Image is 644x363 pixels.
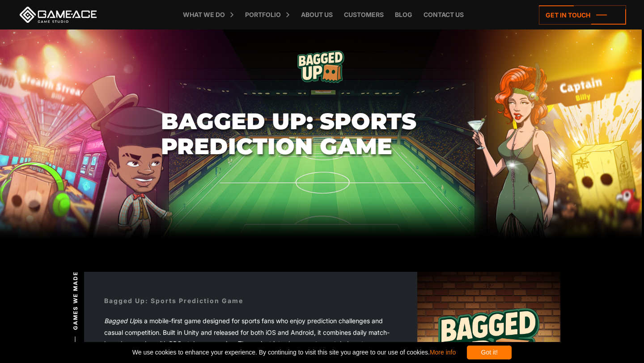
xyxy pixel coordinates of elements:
span: We use cookies to enhance your experience. By continuing to visit this site you agree to our use ... [132,346,456,359]
a: Get in touch [539,5,626,25]
div: Got it! [467,346,512,359]
span: Games we made [71,271,79,329]
em: Bagged Up [104,317,138,325]
div: Bagged Up: Sports Prediction Game [104,296,243,305]
a: More info [430,349,456,356]
h1: Bagged Up: Sports Prediction Game [161,109,483,159]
